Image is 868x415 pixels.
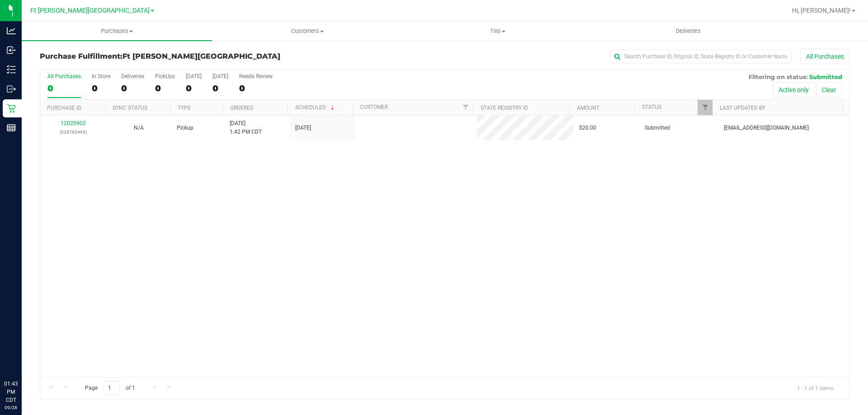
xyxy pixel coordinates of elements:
inline-svg: Outbound [7,84,16,93]
p: 01:43 PM CDT [4,380,18,404]
button: Active only [773,82,815,98]
inline-svg: Analytics [7,26,16,35]
a: Tills [402,22,593,41]
p: (328782493) [46,128,100,136]
span: Pickup [177,124,193,132]
input: Search Purchase ID, Original ID, State Registry ID or Customer Name... [610,50,791,63]
h3: Purchase Fulfillment: [40,52,310,61]
div: Deliveries [121,73,144,79]
inline-svg: Inbound [7,46,16,55]
span: $20.00 [579,124,596,132]
span: Tills [403,27,592,35]
span: Customers [212,27,402,35]
a: State Registry ID [481,105,528,111]
div: 0 [121,83,144,93]
span: Deliveries [664,27,713,35]
a: Ordered [230,105,254,111]
div: All Purchases [47,73,81,79]
span: [DATE] [295,124,311,132]
span: Ft [PERSON_NAME][GEOGRAPHIC_DATA] [30,7,150,14]
a: Amount [577,105,599,111]
div: PickUps [155,73,175,79]
div: 0 [92,83,110,93]
div: In Store [92,73,110,79]
span: Page of 1 [77,381,142,395]
a: Customers [212,22,402,41]
button: N/A [134,124,144,132]
div: 0 [212,83,228,93]
span: Filtering on status: [749,73,807,80]
p: 09/28 [4,404,18,411]
inline-svg: Reports [7,123,16,132]
div: 0 [155,83,175,93]
inline-svg: Retail [7,104,16,113]
div: [DATE] [212,73,228,79]
a: Sync Status [113,105,147,111]
span: 1 - 1 of 1 items [790,381,840,395]
span: Hi, [PERSON_NAME]! [792,7,851,14]
a: Purchases [22,22,212,41]
div: Needs Review [239,73,273,79]
a: Purchase ID [47,105,81,111]
span: Submitted [809,73,842,80]
span: [DATE] 1:42 PM CDT [230,119,262,136]
input: 1 [104,381,120,395]
a: Filter [458,100,473,115]
span: Ft [PERSON_NAME][GEOGRAPHIC_DATA] [123,52,280,61]
button: All Purchases [800,49,850,64]
span: Not Applicable [134,125,144,131]
span: Submitted [645,124,670,132]
a: Deliveries [593,22,783,41]
a: Filter [698,100,712,115]
div: 0 [186,83,202,93]
a: 12020902 [61,120,86,126]
span: Purchases [22,27,212,35]
div: [DATE] [186,73,202,79]
a: Status [642,104,661,110]
button: Clear [816,82,842,98]
a: Type [178,105,191,111]
a: Customer [360,104,388,110]
span: [EMAIL_ADDRESS][DOMAIN_NAME] [724,124,809,132]
iframe: Resource center [9,343,36,370]
a: Scheduled [295,104,336,111]
div: 0 [239,83,273,93]
div: 0 [47,83,81,93]
a: Last Updated By [720,105,765,111]
inline-svg: Inventory [7,65,16,74]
